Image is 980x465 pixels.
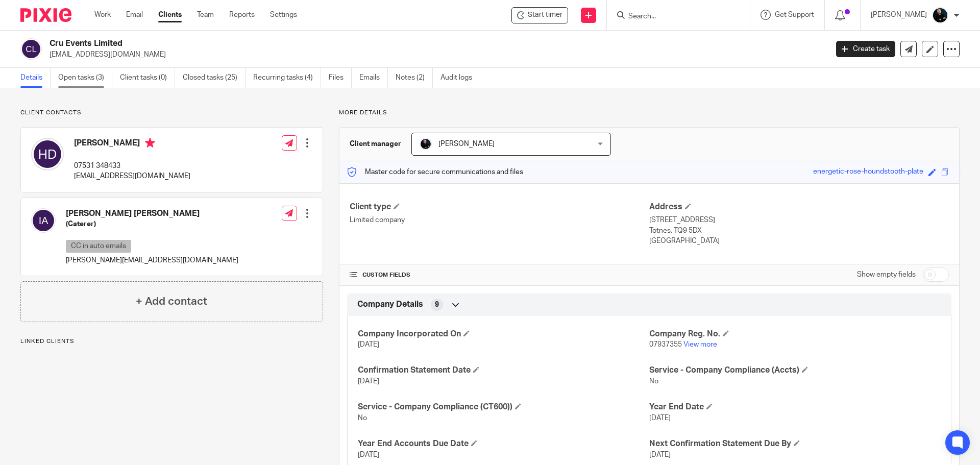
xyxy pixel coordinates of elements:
[396,68,433,88] a: Notes (2)
[649,402,941,412] h4: Year End Date
[31,208,56,233] img: svg%3E
[528,10,562,20] span: Start timer
[126,10,143,20] a: Email
[74,138,190,151] h4: [PERSON_NAME]
[270,10,297,20] a: Settings
[813,166,923,178] div: energetic-rose-houndstooth-plate
[58,68,112,88] a: Open tasks (3)
[253,68,321,88] a: Recurring tasks (4)
[359,68,388,88] a: Emails
[66,208,238,219] h4: [PERSON_NAME] [PERSON_NAME]
[229,10,255,20] a: Reports
[350,139,401,149] h3: Client manager
[158,10,182,20] a: Clients
[20,109,323,117] p: Client contacts
[932,7,948,23] img: Headshots%20accounting4everything_Poppy%20Jakes%20Photography-2203.jpg
[20,68,51,88] a: Details
[358,341,379,348] span: [DATE]
[197,10,214,20] a: Team
[350,202,649,212] h4: Client type
[358,438,649,449] h4: Year End Accounts Due Date
[74,171,190,181] p: [EMAIL_ADDRESS][DOMAIN_NAME]
[649,451,671,458] span: [DATE]
[20,38,42,60] img: svg%3E
[358,402,649,412] h4: Service - Company Compliance (CT600))
[50,38,667,49] h2: Cru Events Limited
[649,378,658,385] span: No
[649,365,941,376] h4: Service - Company Compliance (Accts)
[438,140,495,148] span: [PERSON_NAME]
[649,215,949,225] p: [STREET_ADDRESS]
[649,438,941,449] h4: Next Confirmation Statement Due By
[74,161,190,171] p: 07531 348433
[420,138,432,150] img: Headshots%20accounting4everything_Poppy%20Jakes%20Photography-2203.jpg
[183,68,246,88] a: Closed tasks (25)
[339,109,960,117] p: More details
[347,167,523,177] p: Master code for secure communications and files
[775,11,814,18] span: Get Support
[649,202,949,212] h4: Address
[66,219,238,229] h5: (Caterer)
[350,271,649,279] h4: CUSTOM FIELDS
[358,365,649,376] h4: Confirmation Statement Date
[66,240,131,253] p: CC in auto emails
[358,451,379,458] span: [DATE]
[649,341,682,348] span: 07937355
[20,8,71,22] img: Pixie
[31,138,64,170] img: svg%3E
[649,329,941,339] h4: Company Reg. No.
[136,293,207,309] h4: + Add contact
[145,138,155,148] i: Primary
[358,329,649,339] h4: Company Incorporated On
[440,68,480,88] a: Audit logs
[627,12,719,21] input: Search
[350,215,649,225] p: Limited company
[836,41,895,57] a: Create task
[66,255,238,265] p: [PERSON_NAME][EMAIL_ADDRESS][DOMAIN_NAME]
[649,236,949,246] p: [GEOGRAPHIC_DATA]
[649,414,671,422] span: [DATE]
[358,378,379,385] span: [DATE]
[20,337,323,346] p: Linked clients
[329,68,352,88] a: Files
[120,68,175,88] a: Client tasks (0)
[857,270,916,280] label: Show empty fields
[683,341,717,348] a: View more
[871,10,927,20] p: [PERSON_NAME]
[358,414,367,422] span: No
[50,50,821,60] p: [EMAIL_ADDRESS][DOMAIN_NAME]
[649,226,949,236] p: Totnes, TQ9 5DX
[94,10,111,20] a: Work
[357,299,423,310] span: Company Details
[435,300,439,310] span: 9
[511,7,568,23] div: Cru Events Limited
